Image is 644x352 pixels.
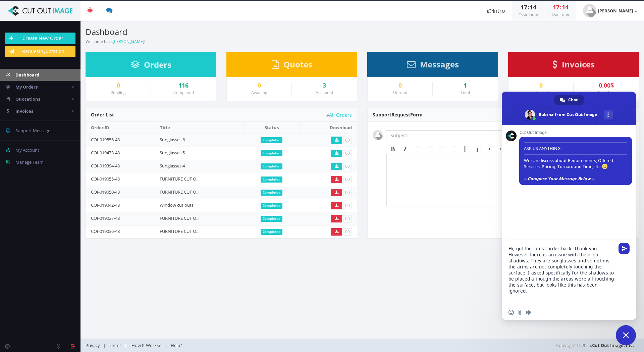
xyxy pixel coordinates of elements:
a: Quotes [272,63,312,69]
span: My Account [15,147,39,153]
a: [PERSON_NAME] [113,39,144,44]
a: [PERSON_NAME] [576,1,644,21]
span: Manage Team [15,159,44,165]
th: Download [300,122,357,134]
span: Order List [91,111,114,118]
a: Cut Out Image, Inc. [592,342,634,348]
span: -- Compose Your Message Below -- [524,176,594,182]
iframe: Rich Text Area. Press ALT-F9 for menu. Press ALT-F10 for toolbar. Press ALT-0 for help [387,154,633,206]
img: user_default.jpg [583,4,596,17]
a: 3 [297,82,352,89]
span: Completed [261,177,282,183]
a: COI-019037-48 [91,215,120,221]
a: Close chat [616,325,636,345]
div: Decrease indent [485,145,497,153]
a: Sunglasses 6 [160,137,185,143]
span: Completed [261,216,282,222]
span: 17 [521,3,527,11]
span: Invoices [15,108,33,114]
span: Completed [261,229,282,235]
small: Accepted [316,90,333,95]
small: Unpaid [534,90,548,95]
small: Welcome back ! [86,39,145,44]
a: COI-019036-48 [91,228,120,234]
div: 0.00$ [579,82,634,89]
span: Quotations [15,96,40,102]
a: Invoices [552,63,595,69]
a: Orders [131,63,171,69]
div: Align right [436,145,448,153]
a: 116 [156,82,211,89]
small: Your Time [519,11,538,17]
h3: Dashboard [86,28,357,36]
div: 1 [438,82,493,89]
span: Cut Out Image [519,130,632,135]
span: My Orders [15,84,38,90]
small: Total [461,90,470,95]
a: Request Quotation [5,46,75,57]
div: Align center [424,145,436,153]
small: Pending [111,90,126,95]
small: You Owe [598,90,614,95]
a: 0 [373,82,427,89]
a: All Orders [326,112,352,117]
a: Help? [167,342,185,348]
small: Unread [393,90,407,95]
div: Bold [387,145,399,153]
span: Insert an emoji [508,310,514,315]
span: Completed [261,190,282,196]
span: Send a file [517,310,523,315]
a: COI-019055-48 [91,176,120,182]
img: user_default.jpg [373,130,383,140]
a: 0 [91,82,146,89]
span: Invoices [562,59,595,70]
span: Orders [144,59,171,70]
a: FURNITURE CUT OUTS 84 [160,215,210,221]
th: Status [244,122,300,134]
span: ASK US ANYTHING! We can discuss about Requirements, Offered Services, Pricing, Turnaround Time, etc. [524,140,627,182]
a: Sunglasses 4 [160,163,185,169]
small: Our Time [552,11,569,17]
span: Audio message [526,310,531,315]
small: Awaiting [251,90,267,95]
span: Send [619,243,630,254]
a: Messages [407,63,459,69]
span: Support Form [373,111,423,118]
a: Window cut outs [160,202,194,208]
div: Align left [412,145,424,153]
a: 0 [232,82,286,89]
a: Create New Order [5,33,75,44]
th: Order ID [86,122,155,134]
a: COI-019556-48 [91,137,120,143]
span: 17 [553,3,559,11]
div: Justify [448,145,460,153]
a: COI-019042-48 [91,202,120,208]
span: : [527,3,530,11]
div: Numbered list [473,145,485,153]
th: Title [155,122,244,134]
a: Sunglasses 5 [160,150,185,156]
span: Messages [420,59,459,70]
span: Copyright © 2025, [556,342,634,349]
a: COI-019473-48 [91,150,120,156]
a: How It Works? [127,342,165,348]
div: Italic [399,145,411,153]
span: Support Messages [15,128,52,134]
a: FURNITURE CUT OUTS 86 [160,176,210,182]
a: Privacy [86,342,103,348]
div: Bullet list [461,145,473,153]
a: Intro [481,1,512,21]
div: 0 [514,82,568,89]
span: Request [391,111,410,118]
div: Increase indent [497,145,509,153]
div: | | | [86,339,454,352]
span: Quotes [283,59,312,70]
img: Cut Out Image [5,6,75,16]
a: FURNITURE CUT OUTS 83 [160,228,210,234]
span: Completed [261,150,282,156]
span: Dashboard [15,72,39,78]
textarea: Compose your message... [508,240,616,305]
